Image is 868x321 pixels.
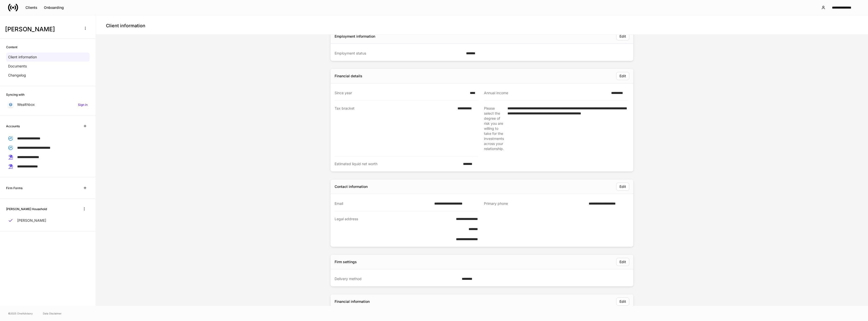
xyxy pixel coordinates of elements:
[335,90,467,95] div: Since year
[6,92,24,97] h6: Syncing with
[616,72,629,80] button: Edit
[43,311,62,315] a: Data Disclaimer
[335,201,431,206] div: Email
[335,51,463,56] div: Employment status
[17,102,35,107] p: Wealthbox
[6,45,17,50] h6: Content
[335,216,443,242] div: Legal address
[616,183,629,191] button: Edit
[6,216,90,225] a: [PERSON_NAME]
[335,276,459,281] div: Delivery method
[484,201,586,206] div: Primary phone
[484,90,608,95] div: Annual income
[616,258,629,266] button: Edit
[335,299,370,304] div: Financial information
[8,55,37,60] p: Client information
[6,53,90,62] a: Client information
[5,25,78,33] h3: [PERSON_NAME]
[17,218,46,223] p: [PERSON_NAME]
[25,6,37,9] div: Clients
[8,64,27,69] p: Documents
[619,260,626,264] div: Edit
[44,6,64,9] div: Onboarding
[6,207,47,211] h6: [PERSON_NAME] Household
[6,71,90,80] a: Changelog
[106,23,145,29] h4: Client information
[335,161,460,166] div: Estimated liquid net worth
[616,32,629,40] button: Edit
[6,124,20,129] h6: Accounts
[78,102,88,107] h6: Sign in
[335,106,454,151] div: Tax bracket
[335,184,368,189] div: Contact information
[6,186,22,190] h6: Firm Forms
[335,34,375,39] div: Employment information
[6,62,90,71] a: Documents
[619,74,626,78] div: Edit
[8,311,33,315] span: © 2025 OneAdvisory
[619,185,626,188] div: Edit
[335,73,362,79] div: Financial details
[8,73,26,78] p: Changelog
[619,300,626,303] div: Edit
[6,100,90,109] a: WealthboxSign in
[619,35,626,38] div: Edit
[335,259,357,264] div: Firm settings
[484,106,504,151] div: Please select the degree of risk you are willing to take for the investments across your relation...
[22,4,41,12] button: Clients
[616,298,629,306] button: Edit
[41,4,67,12] button: Onboarding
